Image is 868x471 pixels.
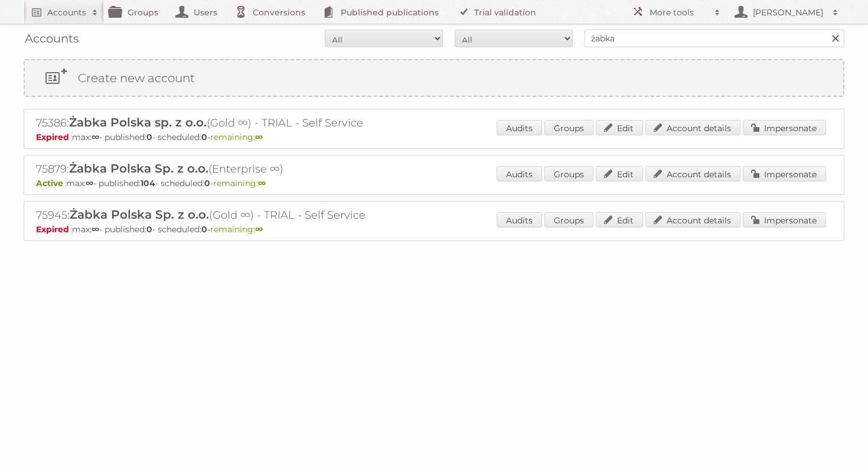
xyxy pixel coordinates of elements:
h2: More tools [650,7,709,18]
p: max: - published: - scheduled: - [36,224,832,235]
strong: ∞ [255,224,263,235]
span: Active [36,178,66,189]
a: Create new account [25,60,843,96]
h2: [PERSON_NAME] [750,7,827,18]
a: Impersonate [743,166,826,181]
strong: 0 [201,132,207,142]
strong: ∞ [86,178,93,189]
p: max: - published: - scheduled: - [36,132,832,142]
h2: 75879: (Enterprise ∞) [36,161,449,177]
span: Żabka Polska Sp. z o.o. [69,161,208,176]
h2: 75386: (Gold ∞) - TRIAL - Self Service [36,115,449,131]
a: Account details [645,166,740,181]
a: Groups [544,120,593,135]
strong: 0 [146,132,152,142]
span: remaining: [213,178,266,189]
h2: 75945: (Gold ∞) - TRIAL - Self Service [36,207,449,223]
a: Audits [497,166,542,181]
span: Żabka Polska Sp. z o.o. [70,207,209,222]
span: Expired [36,132,72,142]
p: max: - published: - scheduled: - [36,178,832,189]
a: Impersonate [743,212,826,228]
strong: ∞ [255,132,263,142]
a: Impersonate [743,120,826,135]
a: Audits [497,120,542,135]
strong: 0 [201,224,207,235]
a: Groups [544,166,593,181]
strong: ∞ [92,132,99,142]
strong: 0 [146,224,152,235]
a: Account details [645,212,740,228]
a: Groups [544,212,593,228]
strong: ∞ [258,178,266,189]
span: Żabka Polska sp. z o.o. [69,115,207,129]
a: Account details [645,120,740,135]
span: remaining: [210,132,263,142]
span: remaining: [210,224,263,235]
strong: 104 [141,178,155,189]
strong: ∞ [92,224,99,235]
a: Audits [497,212,542,228]
span: Expired [36,224,72,235]
a: Edit [596,120,643,135]
strong: 0 [204,178,210,189]
a: Edit [596,212,643,228]
h2: Accounts [47,7,86,18]
a: Edit [596,166,643,181]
